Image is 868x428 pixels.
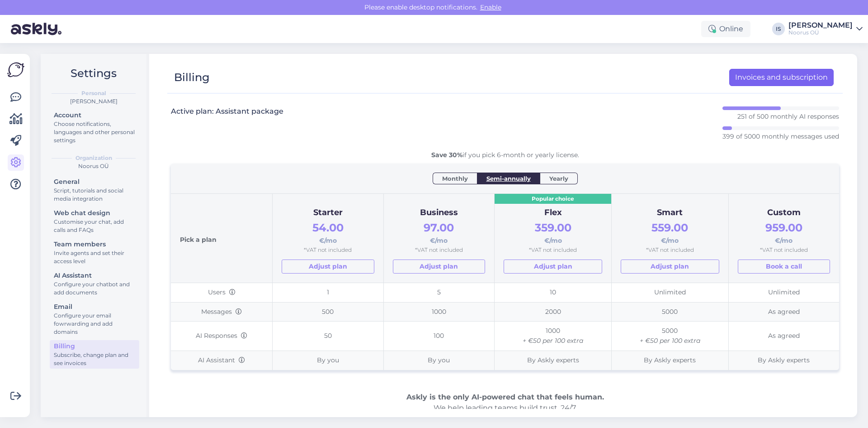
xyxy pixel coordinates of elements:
[765,221,802,234] span: 959.00
[621,260,719,274] a: Adjust plan
[48,162,139,170] div: Noorus OÜ
[54,218,135,234] div: Customise your chat, add calls and FAQs
[495,351,612,370] td: By Askly experts
[54,187,135,203] div: Script, tutorials and social media integration
[611,302,728,322] td: 5000
[50,238,139,267] a: Team membersInvite agents and set their access level
[171,392,839,414] div: We help leading teams build trust, 24/7.
[54,120,135,144] div: Choose notifications, languages and other personal settings
[171,322,273,351] td: AI Responses
[383,302,494,322] td: 1000
[495,194,611,204] div: Popular choice
[738,246,830,255] div: *VAT not included
[504,260,602,274] a: Adjust plan
[393,219,485,246] div: €/mo
[54,111,135,120] div: Account
[7,61,24,78] img: Askly Logo
[174,69,210,86] div: Billing
[50,301,139,337] a: EmailConfigure your email fowrwarding and add domains
[640,337,700,345] i: + €50 per 100 extra
[171,150,839,160] div: if you pick 6-month or yearly license.
[54,351,135,367] div: Subscribe, change plan and see invoices
[477,3,504,11] span: Enable
[282,219,374,246] div: €/mo
[393,260,485,274] a: Adjust plan
[54,280,135,297] div: Configure your chatbot and add documents
[788,29,853,36] div: Noorus OÜ
[50,269,139,298] a: AI AssistantConfigure your chatbot and add documents
[383,351,494,370] td: By you
[523,337,583,345] i: + €50 per 100 extra
[171,283,273,303] td: Users
[621,246,719,255] div: *VAT not included
[54,208,135,218] div: Web chat design
[406,393,604,401] b: Askly is the only AI-powered chat that feels human.
[54,249,135,265] div: Invite agents and set their access level
[495,302,612,322] td: 2000
[611,351,728,370] td: By Askly experts
[54,302,135,312] div: Email
[728,322,839,351] td: As agreed
[722,132,839,141] p: 399 of 5000 monthly messages used
[50,176,139,204] a: GeneralScript, tutorials and social media integration
[788,22,863,36] a: [PERSON_NAME]Noorus OÜ
[75,154,112,162] b: Organization
[788,22,853,29] div: [PERSON_NAME]
[312,221,344,234] span: 54.00
[737,112,839,121] p: 251 of 500 monthly AI responses
[171,351,273,370] td: AI Assistant
[738,219,830,246] div: €/mo
[495,322,612,351] td: 1000
[171,106,283,116] h3: Active plan: Assistant package
[729,69,834,86] a: Invoices and subscription
[273,351,383,370] td: By you
[81,89,106,97] b: Personal
[273,302,383,322] td: 500
[50,340,139,369] a: BillingSubscribe, change plan and see invoices
[282,207,374,219] div: Starter
[48,97,139,106] div: [PERSON_NAME]
[504,219,602,246] div: €/mo
[50,207,139,236] a: Web chat designCustomise your chat, add calls and FAQs
[549,174,568,183] span: Yearly
[701,21,750,37] div: Online
[171,302,273,322] td: Messages
[54,271,135,280] div: AI Assistant
[738,260,830,274] button: Book a call
[611,322,728,351] td: 5000
[273,283,383,303] td: 1
[504,207,602,219] div: Flex
[54,312,135,336] div: Configure your email fowrwarding and add domains
[393,207,485,219] div: Business
[504,246,602,255] div: *VAT not included
[431,151,462,159] b: Save 30%
[728,283,839,303] td: Unlimited
[424,221,454,234] span: 97.00
[728,302,839,322] td: As agreed
[50,109,139,146] a: AccountChoose notifications, languages and other personal settings
[621,219,719,246] div: €/mo
[738,207,830,219] div: Custom
[495,283,612,303] td: 10
[621,207,719,219] div: Smart
[772,23,785,35] div: IS
[282,260,374,274] a: Adjust plan
[282,246,374,255] div: *VAT not included
[54,177,135,187] div: General
[180,203,263,274] div: Pick a plan
[54,240,135,249] div: Team members
[611,283,728,303] td: Unlimited
[442,174,468,183] span: Monthly
[393,246,485,255] div: *VAT not included
[273,322,383,351] td: 50
[651,221,688,234] span: 559.00
[54,341,135,351] div: Billing
[535,221,571,234] span: 359.00
[48,65,139,82] h2: Settings
[486,174,531,183] span: Semi-annually
[383,322,494,351] td: 100
[383,283,494,303] td: 5
[728,351,839,370] td: By Askly experts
